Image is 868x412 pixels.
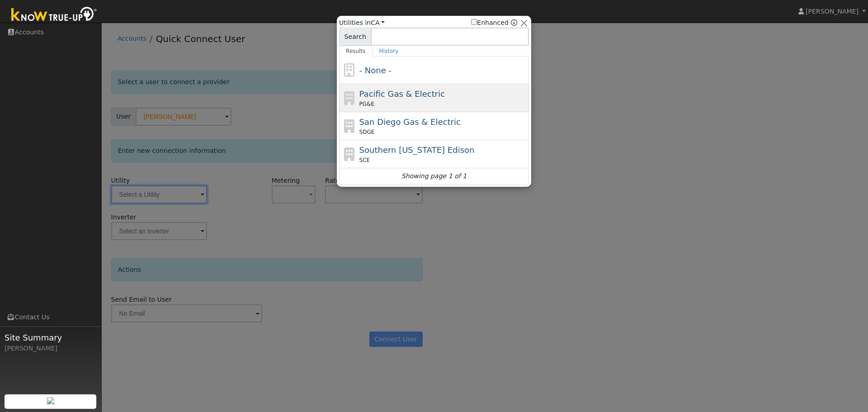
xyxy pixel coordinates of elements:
[359,66,392,75] span: - None -
[359,100,374,108] span: PG&E
[5,331,97,344] span: Site Summary
[373,46,406,57] a: History
[359,145,475,155] span: Southern [US_STATE] Edison
[47,397,54,404] img: retrieve
[511,19,517,26] a: Enhanced Providers
[359,128,375,136] span: SDGE
[5,344,97,353] div: [PERSON_NAME]
[7,5,102,25] img: Know True-Up
[471,19,477,25] input: Enhanced
[806,8,859,15] span: [PERSON_NAME]
[371,19,385,26] a: CA
[401,171,467,181] i: Showing page 1 of 1
[339,28,371,46] span: Search
[471,18,517,28] span: Show enhanced providers
[339,46,373,57] a: Results
[359,117,461,127] span: San Diego Gas & Electric
[359,156,370,164] span: SCE
[339,18,385,28] span: Utilities in
[359,89,445,99] span: Pacific Gas & Electric
[471,18,509,28] label: Enhanced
